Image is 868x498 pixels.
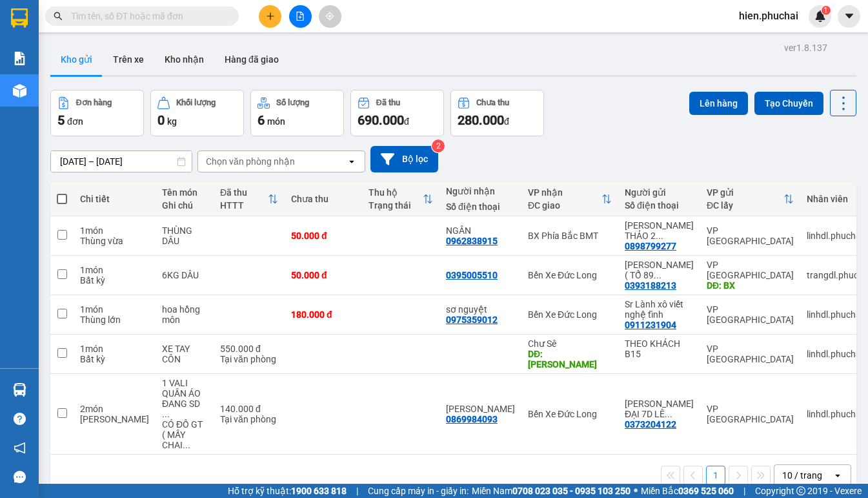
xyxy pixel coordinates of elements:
div: sơ nguyệt [446,304,515,315]
div: 2 món [80,404,149,414]
div: 0869984093 [446,414,498,424]
span: món [267,116,285,127]
div: Bất kỳ [80,275,149,285]
span: Cung cấp máy in - giấy in: [368,484,469,498]
span: ... [183,440,190,450]
span: 280.000 [458,112,504,128]
div: Thu hộ [368,187,423,198]
button: Khối lượng0kg [150,90,244,136]
button: Trên xe [103,44,154,75]
sup: 1 [822,6,831,15]
div: VP nhận [528,187,601,198]
div: THEO KHÁCH B15 [625,338,694,359]
div: Tại văn phòng [220,414,278,424]
input: Tìm tên, số ĐT hoặc mã đơn [71,9,223,23]
div: ver 1.8.137 [784,41,827,55]
div: Đã thu [220,187,268,198]
span: | [743,484,745,498]
sup: 2 [432,140,445,152]
div: 1 VALI QUẦN ÁO ĐANG SD + 1T LÒ VI SÓNG MỚI + ĐỒ ĐIỆN TỬ [162,378,207,419]
div: 550.000 đ [220,344,278,354]
div: 0975359012 [446,315,498,325]
div: hoa hồng môn [162,304,207,325]
span: copyright [796,486,805,495]
th: Toggle SortBy [214,182,285,216]
span: ⚪️ [634,488,638,493]
div: Tại văn phòng [220,354,278,364]
div: 1 món [80,225,149,236]
button: Lên hàng [689,92,748,115]
div: Thùng lớn [80,315,149,325]
button: plus [259,5,281,28]
div: Chưa thu [476,98,509,107]
div: Bất kỳ [80,354,149,364]
div: Người nhận [446,186,515,196]
button: caret-down [838,5,860,28]
img: solution-icon [13,52,26,65]
div: ĐC giao [528,200,601,211]
span: ... [665,409,672,419]
div: BX Phía Bắc BMT [528,231,612,241]
th: Toggle SortBy [521,182,618,216]
div: Tên món [162,187,207,198]
span: search [54,12,63,21]
span: kg [167,116,177,127]
div: Số điện thoại [446,202,515,212]
div: Chưa thu [291,194,356,204]
th: Toggle SortBy [700,182,800,216]
span: đơn [67,116,83,127]
button: Hàng đã giao [214,44,289,75]
input: Select a date range. [51,151,192,172]
button: Số lượng6món [250,90,344,136]
button: Đã thu690.000đ [350,90,444,136]
div: DĐ: BX [707,280,794,291]
img: icon-new-feature [814,10,826,22]
div: DĐ: CHU SÊ [528,349,612,369]
div: NGUYỄN THỊ BÍCH THẢO 21 CAO THẮNG [625,220,694,241]
div: 1 món [80,265,149,275]
button: Chưa thu280.000đ [450,90,544,136]
div: 6KG DÂU [162,270,207,280]
div: 0373204122 [625,419,676,430]
span: question-circle [14,413,26,425]
button: Tạo Chuyến [754,92,823,115]
span: plus [266,12,275,21]
button: Kho gửi [50,44,103,75]
div: Trạng thái [368,200,423,211]
div: HTTT [220,200,268,211]
div: Số điện thoại [625,200,694,211]
span: ... [162,409,170,419]
span: file-add [296,12,305,21]
div: THANH TRÀ [446,404,515,414]
strong: 0708 023 035 - 0935 103 250 [512,486,631,496]
div: NGUYỄN TRÁC ĐẠI 7D LÊ HỒNG PHONG [625,399,694,419]
span: 5 [57,112,65,128]
div: 180.000 đ [291,309,356,320]
span: 6 [257,112,265,128]
div: Người gửi [625,187,694,198]
div: VP [GEOGRAPHIC_DATA] [707,225,794,246]
img: warehouse-icon [13,84,26,98]
span: aim [325,12,334,21]
strong: 1900 633 818 [291,486,347,496]
div: 1 món [80,304,149,315]
div: 0962838915 [446,236,498,246]
span: notification [14,442,26,454]
div: VP [GEOGRAPHIC_DATA] [707,260,794,280]
span: | [356,484,358,498]
div: Chọn văn phòng nhận [206,155,295,168]
div: VP [GEOGRAPHIC_DATA] [707,404,794,424]
img: warehouse-icon [13,383,26,397]
div: Chi tiết [80,194,149,204]
button: aim [319,5,341,28]
div: XE TAY CÔN [162,344,207,364]
button: file-add [289,5,312,28]
svg: open [833,470,843,481]
img: logo-vxr [11,8,28,28]
span: hien.phuchai [729,8,809,24]
div: 140.000 đ [220,404,278,414]
div: ĐC lấy [707,200,783,211]
div: Bến Xe Đức Long [528,409,612,419]
div: Món [80,414,149,424]
div: Bến Xe Đức Long [528,270,612,280]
